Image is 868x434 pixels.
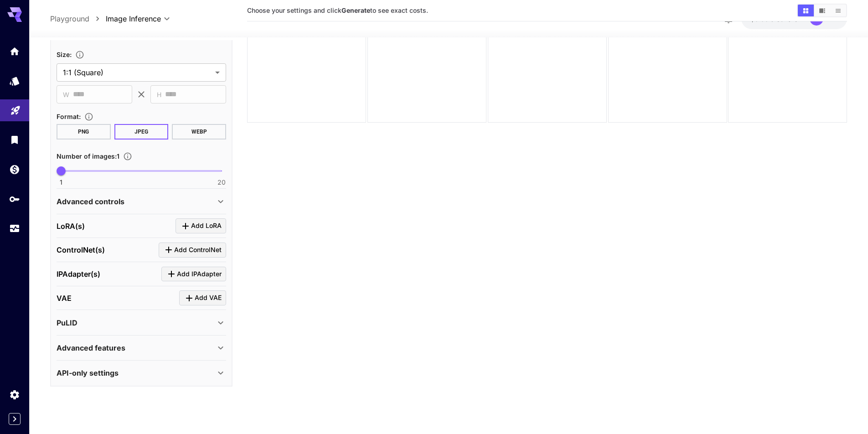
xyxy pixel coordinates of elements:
div: Home [9,46,20,57]
button: Click to add LoRA [176,218,226,233]
span: Add VAE [195,292,222,304]
button: Choose the file format for the output image. [81,112,97,121]
p: LoRA(s) [57,220,85,231]
span: Add LoRA [191,220,222,232]
button: Click to add ControlNet [159,243,226,258]
div: Show images in grid viewShow images in video viewShow images in list view [797,4,847,17]
button: Click to add VAE [179,290,226,305]
span: Size : [57,50,72,58]
span: Add ControlNet [174,244,222,256]
b: Generate [341,6,370,14]
div: API Keys [9,193,20,205]
div: Usage [9,223,20,234]
button: WEBP [172,124,226,139]
button: Show images in grid view [798,5,814,16]
div: Advanced controls [57,190,226,212]
nav: breadcrumb [50,13,106,24]
p: Advanced features [57,342,125,353]
button: Click to add IPAdapter [161,267,226,282]
span: 1 [60,178,62,187]
p: ControlNet(s) [57,244,105,255]
button: Specify how many images to generate in a single request. Each image generation will be charged se... [119,152,136,161]
div: Settings [9,389,20,400]
button: PNG [57,124,111,139]
p: PuLID [57,317,77,328]
span: Number of images : 1 [57,152,119,160]
button: Adjust the dimensions of the generated image by specifying its width and height in pixels, or sel... [72,50,88,59]
button: Show images in video view [814,5,830,16]
span: credits left [770,15,802,23]
button: Expand sidebar [9,413,21,425]
div: Playground [10,102,21,113]
div: Models [9,75,20,87]
div: Advanced features [57,337,226,359]
span: Add IPAdapter [177,269,222,280]
p: IPAdapter(s) [57,269,100,279]
div: PuLID [57,311,226,333]
a: Playground [50,13,89,24]
span: H [157,89,161,99]
div: API-only settings [57,362,226,384]
div: Wallet [9,164,20,175]
span: Choose your settings and click to see exact costs. [247,6,428,14]
span: $0.00 [750,15,770,23]
span: 20 [217,178,226,187]
button: Show images in list view [830,5,846,16]
div: Library [9,134,20,145]
p: API-only settings [57,367,119,378]
span: Format : [57,112,81,120]
button: JPEG [114,124,169,139]
p: VAE [57,292,72,303]
span: W [63,89,69,99]
p: Advanced controls [57,196,124,207]
span: Image Inference [106,13,161,24]
span: 1:1 (Square) [63,67,212,78]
